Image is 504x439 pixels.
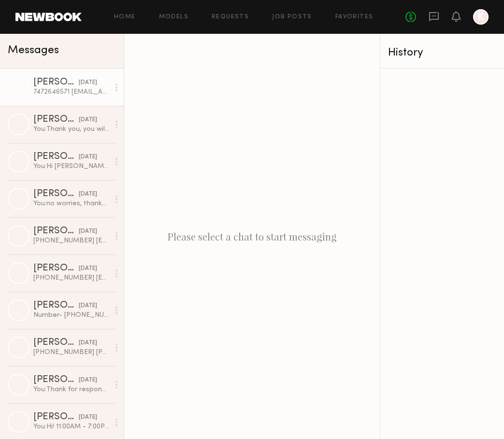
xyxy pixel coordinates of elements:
[79,78,97,87] div: [DATE]
[79,190,97,199] div: [DATE]
[159,14,188,20] a: Models
[33,273,109,283] div: [PHONE_NUMBER] [EMAIL_ADDRESS][DOMAIN_NAME]
[33,189,79,199] div: [PERSON_NAME]
[388,47,496,58] div: History
[79,153,97,162] div: [DATE]
[473,9,489,25] a: K
[33,311,109,320] div: Number- [PHONE_NUMBER] Email- [EMAIL_ADDRESS][DOMAIN_NAME]
[33,227,79,236] div: [PERSON_NAME]
[33,264,79,273] div: [PERSON_NAME]
[33,422,109,431] div: You: Hi! 11:00AM - 7:00PM (We might be flex with the timing, but this is the window we are workin...
[33,125,109,134] div: You: Thank you, you will receive an email shortly.
[79,376,97,385] div: [DATE]
[33,375,79,385] div: [PERSON_NAME]
[79,339,97,348] div: [DATE]
[33,87,109,97] div: 7472646571 [EMAIL_ADDRESS][DOMAIN_NAME]
[33,152,79,162] div: [PERSON_NAME]
[33,78,79,87] div: [PERSON_NAME]
[124,34,380,439] div: Please select a chat to start messaging
[212,14,249,20] a: Requests
[33,338,79,348] div: [PERSON_NAME]
[114,14,136,20] a: Home
[79,227,97,236] div: [DATE]
[335,14,374,20] a: Favorites
[272,14,312,20] a: Job Posts
[33,301,79,311] div: [PERSON_NAME]
[33,115,79,125] div: [PERSON_NAME]
[33,199,109,208] div: You: no worries, thanks so much for your response!
[79,413,97,422] div: [DATE]
[33,162,109,171] div: You: Hi [PERSON_NAME], shouldn't be a problem. Let me confirm with our executives and get back to...
[33,412,79,422] div: [PERSON_NAME]
[33,385,109,394] div: You: Thank for responding to our request! Fortunately, you have been chosen to be an extra for th...
[79,115,97,125] div: [DATE]
[33,348,109,357] div: [PHONE_NUMBER] [PERSON_NAME][EMAIL_ADDRESS][DOMAIN_NAME]
[79,301,97,311] div: [DATE]
[8,45,59,56] span: Messages
[33,236,109,245] div: [PHONE_NUMBER] [EMAIL_ADDRESS][DOMAIN_NAME]
[79,264,97,273] div: [DATE]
